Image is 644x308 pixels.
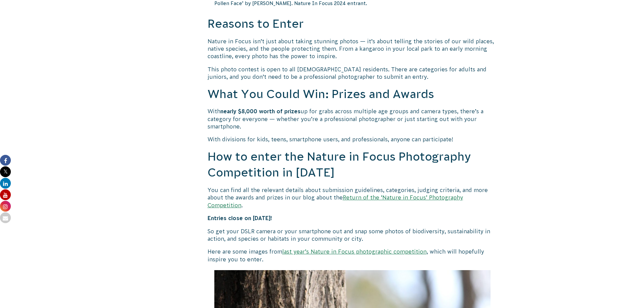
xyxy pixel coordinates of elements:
strong: Entries close on [DATE]! [208,215,272,221]
p: So get your DSLR camera or your smartphone out and snap some photos of biodiversity, sustainabili... [208,228,498,243]
p: Nature in Focus isn’t just about taking stunning photos — it’s about telling the stories of our w... [208,38,498,60]
a: Return of the ‘Nature in Focus’ Photography Competition [208,194,463,208]
p: With up for grabs across multiple age groups and camera types, there’s a category for everyone — ... [208,108,498,130]
a: last year’s Nature in Focus photographic competition [282,248,427,255]
p: This photo contest is open to all [DEMOGRAPHIC_DATA] residents. There are categories for adults a... [208,66,498,81]
strong: nearly $8,000 worth of prizes [220,108,301,114]
h2: How to enter the Nature in Focus Photography Competition in [DATE] [208,149,498,181]
p: Here are some images from , which will hopefully inspire you to enter. [208,248,498,263]
p: With divisions for kids, teens, smartphone users, and professionals, anyone can participate! [208,136,498,143]
p: You can find all the relevant details about submission guidelines, categories, judging criteria, ... [208,186,498,209]
h2: Reasons to Enter [208,16,498,32]
h2: What You Could Win: Prizes and Awards [208,86,498,102]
